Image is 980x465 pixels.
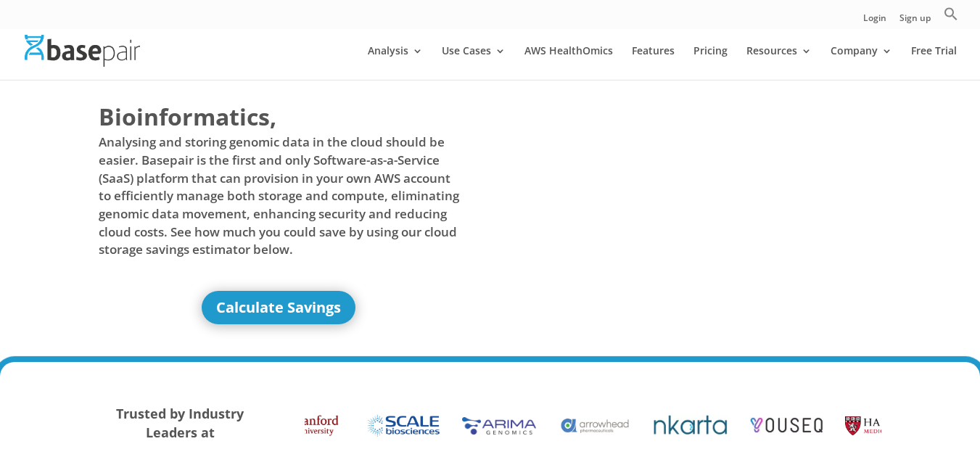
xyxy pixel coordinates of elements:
[944,7,958,21] svg: Search
[202,291,355,324] a: Calculate Savings
[746,46,812,80] a: Resources
[501,100,862,303] iframe: Basepair - NGS Analysis Simplified
[99,133,460,258] span: Analysing and storing genomic data in the cloud should be easier. Basepair is the first and only ...
[524,46,613,80] a: AWS HealthOmics
[632,46,675,80] a: Features
[831,46,892,80] a: Company
[116,405,244,441] strong: Trusted by Industry Leaders at
[863,14,886,29] a: Login
[99,100,276,133] span: Bioinformatics,
[911,46,957,80] a: Free Trial
[368,46,423,80] a: Analysis
[899,14,931,29] a: Sign up
[693,46,728,80] a: Pricing
[944,7,958,29] a: Search Icon Link
[25,35,140,66] img: Basepair
[442,46,506,80] a: Use Cases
